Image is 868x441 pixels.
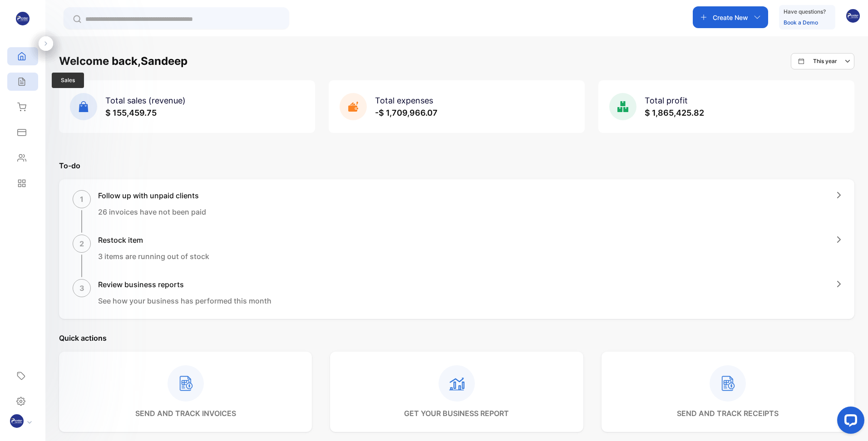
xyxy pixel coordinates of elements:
p: send and track invoices [135,408,236,419]
span: Sales [52,73,84,88]
span: $ 1,865,425.82 [645,108,704,118]
p: 3 [79,283,84,294]
img: logo [16,12,30,25]
iframe: LiveChat chat widget [830,403,868,441]
h1: Review business reports [98,279,271,290]
img: avatar [846,9,860,23]
span: -$ 1,709,966.07 [375,108,438,118]
span: Total expenses [375,96,433,105]
p: 2 [79,238,84,249]
span: Total sales (revenue) [105,96,186,105]
button: Create New [693,6,768,28]
h1: Restock item [98,235,209,245]
button: avatar [846,6,860,28]
p: Create New [713,13,748,22]
p: get your business report [404,408,509,419]
p: 1 [80,194,84,205]
p: send and track receipts [677,408,779,419]
p: 26 invoices have not been paid [98,206,206,217]
button: This year [791,53,854,69]
p: This year [813,57,837,65]
p: To-do [59,160,854,171]
p: See how your business has performed this month [98,295,271,306]
p: Quick actions [59,333,854,343]
span: $ 155,459.75 [105,108,157,118]
p: Have questions? [784,7,826,16]
h1: Welcome back, Sandeep [59,53,187,69]
span: Total profit [645,96,688,105]
a: Book a Demo [784,19,818,26]
img: profile [10,414,24,428]
p: 3 items are running out of stock [98,251,209,262]
h1: Follow up with unpaid clients [98,190,206,201]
